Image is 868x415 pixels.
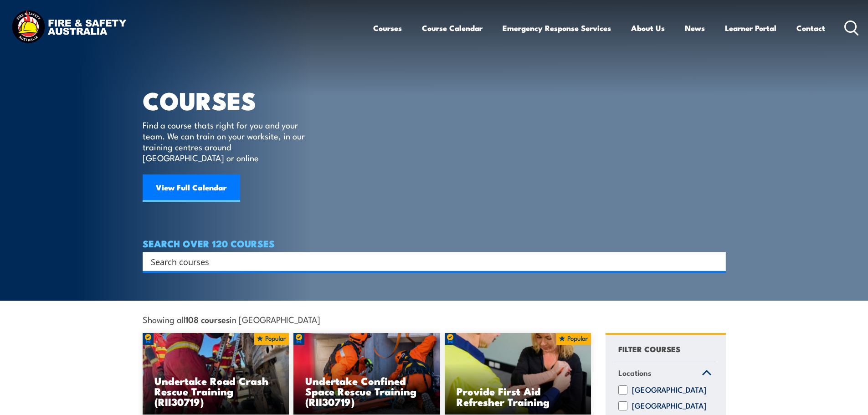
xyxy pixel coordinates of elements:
a: About Us [631,16,665,40]
h3: Provide First Aid Refresher Training [457,386,580,407]
h3: Undertake Road Crash Rescue Training (RII30719) [154,375,277,407]
a: View Full Calendar [143,174,240,202]
img: Undertake Confined Space Rescue Training (non Fire-Sector) (2) [293,333,440,415]
a: News [685,16,705,40]
label: [GEOGRAPHIC_DATA] [632,401,706,410]
a: Undertake Road Crash Rescue Training (RII30719) [143,333,289,415]
a: Learner Portal [725,16,776,40]
h4: FILTER COURSES [618,343,680,355]
a: Locations [614,362,716,386]
span: Locations [618,367,652,379]
label: [GEOGRAPHIC_DATA] [632,385,706,395]
h3: Undertake Confined Space Rescue Training (RII30719) [305,375,428,407]
span: Showing all in [GEOGRAPHIC_DATA] [143,314,320,324]
p: Find a course thats right for you and your team. We can train on your worksite, in our training c... [143,119,309,163]
img: Road Crash Rescue Training [143,333,289,415]
a: Emergency Response Services [503,16,611,40]
img: Provide First Aid (Blended Learning) [445,333,591,415]
a: Courses [373,16,402,40]
button: Search magnifier button [710,255,723,268]
a: Undertake Confined Space Rescue Training (RII30719) [293,333,440,415]
strong: 108 courses [185,313,230,325]
a: Contact [796,16,825,40]
a: Course Calendar [422,16,483,40]
form: Search form [153,255,708,268]
a: Provide First Aid Refresher Training [445,333,591,415]
h4: SEARCH OVER 120 COURSES [143,238,726,248]
h1: COURSES [143,89,318,111]
input: Search input [151,255,706,268]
